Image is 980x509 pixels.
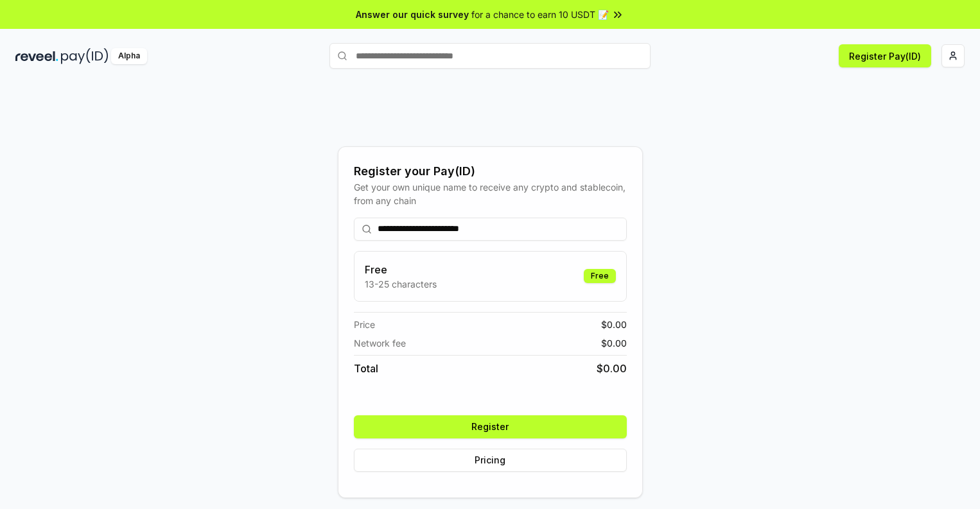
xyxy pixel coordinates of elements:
[597,361,627,376] span: $ 0.00
[354,180,627,207] div: Get your own unique name to receive any crypto and stablecoin, from any chain
[601,336,627,350] span: $ 0.00
[111,48,147,64] div: Alpha
[601,318,627,331] span: $ 0.00
[354,449,627,472] button: Pricing
[354,318,375,331] span: Price
[365,262,437,277] h3: Free
[839,44,931,67] button: Register Pay(ID)
[354,415,627,438] button: Register
[15,48,58,64] img: reveel_dark
[354,336,406,350] span: Network fee
[365,277,437,291] p: 13-25 characters
[61,48,109,64] img: pay_id
[354,361,378,376] span: Total
[584,269,616,283] div: Free
[471,8,609,21] span: for a chance to earn 10 USDT 📝
[356,8,469,21] span: Answer our quick survey
[354,162,627,180] div: Register your Pay(ID)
